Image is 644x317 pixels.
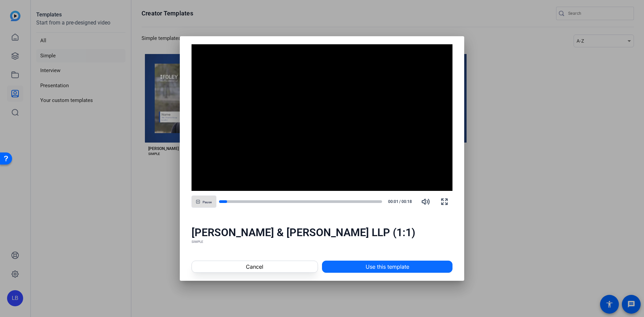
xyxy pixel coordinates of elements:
[401,199,415,205] span: 00:18
[385,199,398,205] span: 00:01
[192,196,216,208] button: Pause
[192,44,453,191] div: Video Player
[366,263,409,271] span: Use this template
[203,200,212,204] span: Pause
[246,263,263,271] span: Cancel
[192,261,318,273] button: Cancel
[385,199,415,205] div: /
[192,226,453,239] div: [PERSON_NAME] & [PERSON_NAME] LLP (1:1)
[322,261,452,273] button: Use this template
[436,194,452,210] button: Fullscreen
[418,194,434,210] button: Mute
[192,239,453,245] div: SIMPLE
